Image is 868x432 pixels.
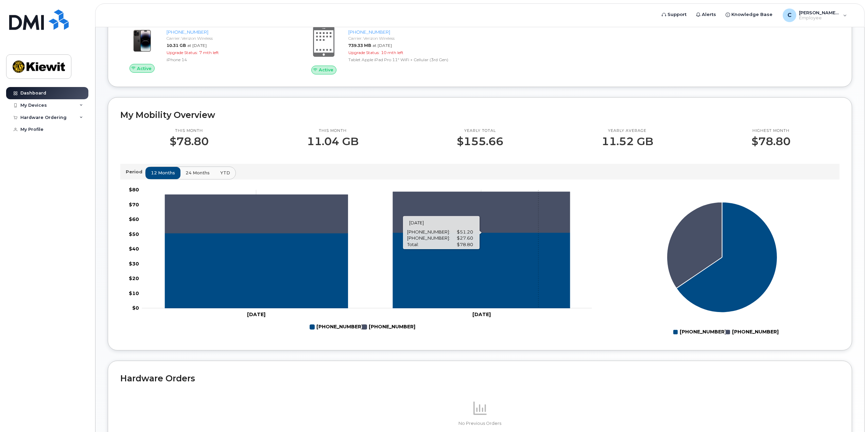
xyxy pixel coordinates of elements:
p: Yearly average [602,128,653,134]
p: Period [126,169,145,175]
span: 739.33 MB [348,43,371,48]
span: Support [667,11,687,18]
span: 10.31 GB [167,43,186,48]
tspan: [DATE] [472,311,491,317]
g: Legend [673,326,779,338]
g: Chart [667,202,778,338]
p: $155.66 [457,135,503,148]
g: 206-462-8987 [165,232,570,308]
p: This month [170,128,209,134]
div: Chris.Otey [778,8,852,22]
tspan: $10 [129,290,139,296]
tspan: $20 [129,275,139,281]
span: at [DATE] [372,43,392,48]
p: Highest month [751,128,791,134]
tspan: [DATE] [247,311,265,317]
h2: My Mobility Overview [120,110,839,120]
h2: Hardware Orders [120,373,839,383]
span: Active [319,67,333,73]
img: image20231002-3703462-njx0qo.jpeg [126,24,158,57]
span: Upgrade Status: [348,50,380,55]
a: Support [657,8,691,21]
span: Active [137,65,152,72]
iframe: Messenger Launcher [838,402,863,427]
div: [PHONE_NUMBER] [348,29,473,35]
g: Series [667,202,777,312]
g: 720-788-2946 [362,321,415,333]
span: YTD [220,170,230,176]
g: 720-788-2946 [165,192,570,233]
tspan: $70 [129,201,139,207]
div: iPhone 14 [167,57,291,63]
p: $78.80 [170,135,209,148]
span: 24 months [186,170,210,176]
p: No Previous Orders [120,420,839,427]
g: Legend [310,321,415,333]
g: Chart [129,187,592,333]
p: 11.04 GB [307,135,359,148]
tspan: $50 [129,231,139,237]
a: Knowledge Base [721,8,777,21]
p: Yearly total [457,128,503,134]
div: Carrier: Verizon Wireless [348,35,473,41]
tspan: $60 [129,216,139,222]
tspan: $0 [132,305,139,311]
span: C [787,11,792,19]
div: [PHONE_NUMBER] [167,29,291,35]
span: Upgrade Status: [167,50,198,55]
p: 11.52 GB [602,135,653,148]
p: $78.80 [751,135,791,148]
a: Active[PERSON_NAME][PHONE_NUMBER]Carrier: Verizon Wireless739.33 MBat [DATE]Upgrade Status:10 mth... [302,21,476,74]
p: This month [307,128,359,134]
tspan: $30 [129,260,139,266]
span: Knowledge Base [731,11,772,18]
span: 10 mth left [381,50,403,55]
a: Active[PERSON_NAME][PHONE_NUMBER]Carrier: Verizon Wireless10.31 GBat [DATE]Upgrade Status:7 mth l... [120,21,294,73]
g: 206-462-8987 [310,321,363,333]
span: at [DATE] [187,43,207,48]
tspan: $40 [129,246,139,252]
div: Carrier: Verizon Wireless [167,35,291,41]
a: Alerts [691,8,721,21]
div: Tablet Apple iPad Pro 11" WiFi + Cellular (3rd Gen) [348,57,473,63]
tspan: $80 [129,187,139,193]
span: Employee [799,15,840,21]
span: [PERSON_NAME].[PERSON_NAME] [799,10,840,15]
span: 7 mth left [199,50,219,55]
span: Alerts [702,11,716,18]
